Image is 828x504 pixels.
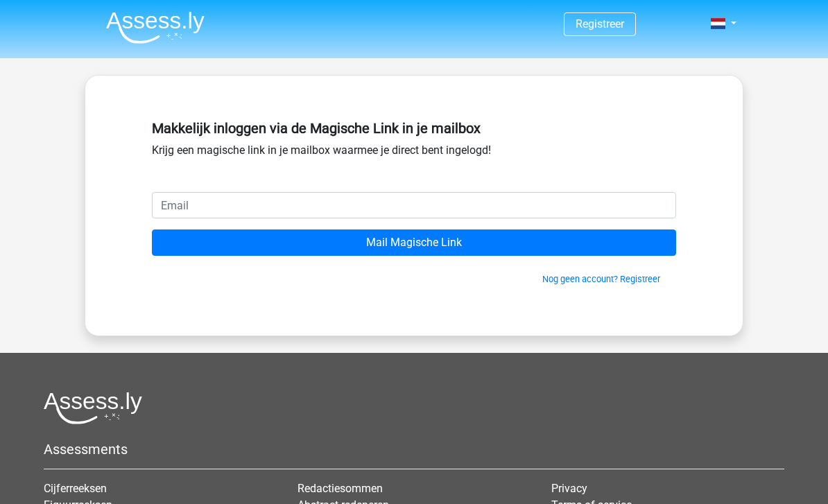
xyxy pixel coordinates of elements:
img: Assessly [106,11,205,44]
input: Email [152,192,676,218]
h5: Assessments [44,441,784,458]
div: Krijg een magische link in je mailbox waarmee je direct bent ingelogd! [152,114,676,192]
a: Registreer [576,17,624,31]
input: Mail Magische Link [152,229,676,256]
a: Cijferreeksen [44,482,107,495]
a: Redactiesommen [297,482,383,495]
h5: Makkelijk inloggen via de Magische Link in je mailbox [152,120,676,137]
a: Privacy [551,482,587,495]
img: Assessly logo [44,392,142,424]
a: Nog geen account? Registreer [542,274,660,284]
